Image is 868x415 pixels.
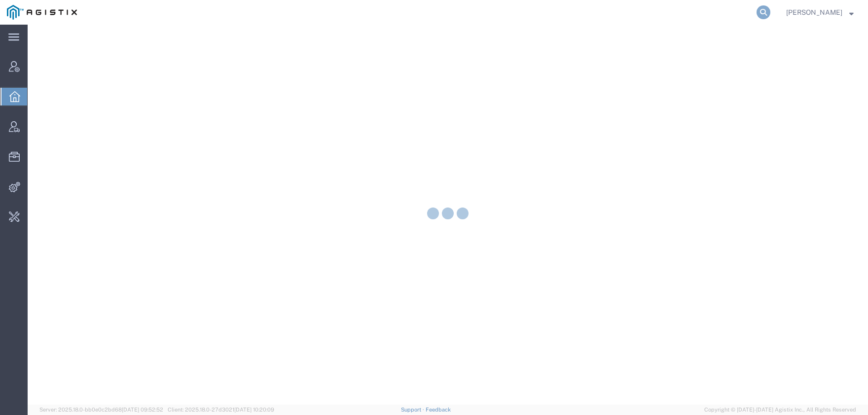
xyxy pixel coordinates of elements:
[39,407,163,413] span: Server: 2025.18.0-bb0e0c2bd68
[7,5,77,20] img: logo
[426,407,451,413] a: Feedback
[401,407,426,413] a: Support
[122,407,163,413] span: [DATE] 09:52:52
[704,406,856,414] span: Copyright © [DATE]-[DATE] Agistix Inc., All Rights Reserved
[234,407,274,413] span: [DATE] 10:20:09
[786,6,854,18] button: [PERSON_NAME]
[786,7,842,18] span: Carrie Virgilio
[168,407,274,413] span: Client: 2025.18.0-27d3021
